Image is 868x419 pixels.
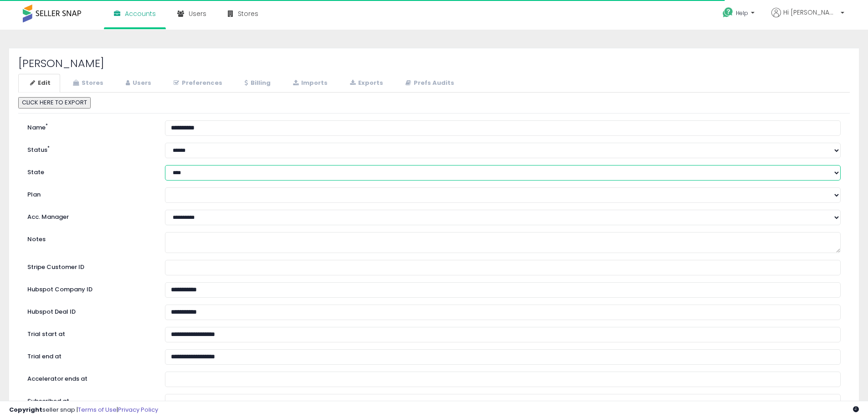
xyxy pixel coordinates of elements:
span: Users [189,9,206,18]
span: Stores [238,9,258,18]
i: Get Help [722,7,734,18]
a: Preferences [162,74,232,93]
a: Users [114,74,161,93]
button: CLICK HERE TO EXPORT [18,97,91,109]
label: Name [21,120,158,132]
a: Imports [281,74,337,93]
label: Hubspot Deal ID [21,305,158,316]
a: Billing [233,74,280,93]
a: Exports [338,74,393,93]
label: Trial end at [21,349,158,361]
label: Stripe Customer ID [21,260,158,272]
a: Prefs Audits [394,74,464,93]
label: Hubspot Company ID [21,282,158,294]
h2: [PERSON_NAME] [18,57,850,69]
a: Privacy Policy [118,405,158,414]
label: Accelerator ends at [21,372,158,383]
label: Trial start at [21,327,158,339]
a: Stores [61,74,113,93]
label: Status [21,143,158,155]
div: seller snap | | [9,406,158,414]
span: Accounts [125,9,156,18]
a: Terms of Use [78,405,117,414]
strong: Copyright [9,405,42,414]
label: State [21,165,158,177]
a: Edit [18,74,60,93]
label: Acc. Manager [21,210,158,222]
label: Plan [21,187,158,199]
a: Hi [PERSON_NAME] [771,8,844,28]
span: Help [736,9,748,17]
span: Hi [PERSON_NAME] [783,8,838,17]
label: Subscribed at [21,394,158,406]
label: Notes [21,232,158,244]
